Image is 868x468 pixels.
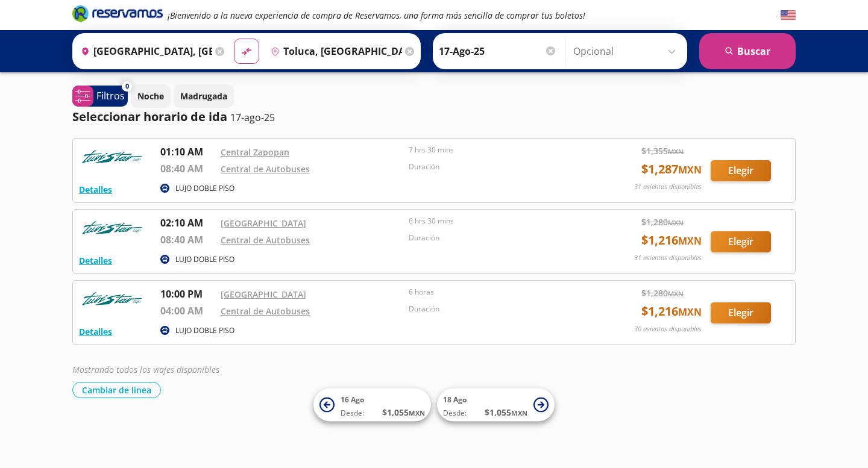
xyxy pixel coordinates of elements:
[221,305,310,317] a: Central de Autobuses
[79,216,145,240] img: RESERVAMOS
[175,254,234,265] p: LUJO DOBLE PISO
[439,36,557,66] input: Elegir Fecha
[160,161,215,176] p: 08:40 AM
[79,183,112,196] button: Detalles
[79,287,145,311] img: RESERVAMOS
[131,84,171,108] button: Noche
[175,183,234,194] p: LUJO DOBLE PISO
[634,182,702,192] p: 31 asientos disponibles
[221,234,310,246] a: Central de Autobuses
[443,395,467,405] span: 18 Ago
[668,218,684,227] small: MXN
[79,145,145,169] img: RESERVAMOS
[409,232,591,243] p: Duración
[382,406,425,419] span: $ 1,055
[641,216,684,228] span: $ 1,280
[125,81,129,92] span: 0
[72,364,219,375] em: Mostrando todos los viajes disponibles
[72,4,163,22] i: Brand Logo
[409,287,591,298] p: 6 horas
[641,231,702,249] span: $ 1,216
[160,232,215,247] p: 08:40 AM
[137,90,164,102] p: Noche
[341,395,364,405] span: 16 Ago
[641,302,702,320] span: $ 1,216
[678,163,702,176] small: MXN
[711,231,771,252] button: Elegir
[711,302,771,323] button: Elegir
[641,145,684,157] span: $ 1,355
[678,305,702,319] small: MXN
[76,36,212,66] input: Buscar Origen
[341,408,364,419] span: Desde:
[160,304,215,318] p: 04:00 AM
[781,8,796,23] button: English
[79,325,112,338] button: Detalles
[409,408,425,417] small: MXN
[711,160,771,181] button: Elegir
[668,289,684,298] small: MXN
[221,146,289,158] a: Central Zapopan
[573,36,681,66] input: Opcional
[180,90,227,102] p: Madrugada
[485,406,527,419] span: $ 1,055
[668,147,684,156] small: MXN
[699,33,796,69] button: Buscar
[634,324,702,334] p: 30 asientos disponibles
[409,145,591,155] p: 7 hrs 30 mins
[160,287,215,301] p: 10:00 PM
[221,163,310,175] a: Central de Autobuses
[174,84,234,108] button: Madrugada
[313,388,431,422] button: 16 AgoDesde:$1,055MXN
[160,145,215,159] p: 01:10 AM
[266,36,402,66] input: Buscar Destino
[72,108,227,126] p: Seleccionar horario de ida
[72,382,161,398] button: Cambiar de línea
[168,10,585,21] em: ¡Bienvenido a la nueva experiencia de compra de Reservamos, una forma más sencilla de comprar tus...
[221,289,306,300] a: [GEOGRAPHIC_DATA]
[409,161,591,172] p: Duración
[79,254,112,267] button: Detalles
[96,89,125,103] p: Filtros
[511,408,527,417] small: MXN
[175,325,234,336] p: LUJO DOBLE PISO
[221,217,306,229] a: [GEOGRAPHIC_DATA]
[641,287,684,299] span: $ 1,280
[634,253,702,263] p: 31 asientos disponibles
[641,160,702,178] span: $ 1,287
[678,234,702,248] small: MXN
[443,408,467,419] span: Desde:
[409,216,591,226] p: 6 hrs 30 mins
[72,86,128,107] button: 0Filtros
[160,216,215,230] p: 02:10 AM
[72,4,163,26] a: Brand Logo
[230,110,275,125] p: 17-ago-25
[437,388,555,422] button: 18 AgoDesde:$1,055MXN
[409,304,591,314] p: Duración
